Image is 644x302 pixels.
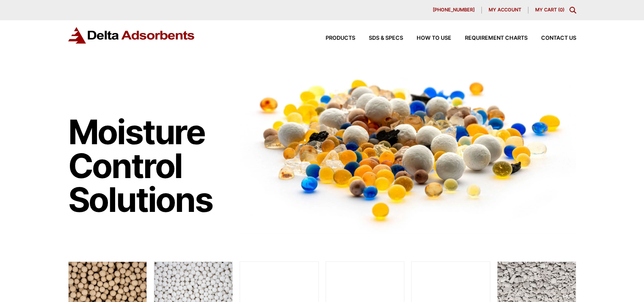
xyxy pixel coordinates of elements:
a: How to Use [403,36,451,41]
a: Contact Us [528,36,576,41]
a: Products [312,36,355,41]
h1: Moisture Control Solutions [68,115,232,217]
span: Products [326,36,355,41]
span: [PHONE_NUMBER] [433,8,475,12]
span: My account [489,8,521,12]
a: My account [482,7,528,14]
a: Requirement Charts [451,36,528,41]
span: Contact Us [541,36,576,41]
a: My Cart (0) [535,7,564,13]
div: Toggle Modal Content [569,7,576,14]
span: Requirement Charts [465,36,528,41]
a: [PHONE_NUMBER] [426,7,482,14]
span: How to Use [417,36,451,41]
span: 0 [560,7,563,13]
a: SDS & SPECS [355,36,403,41]
img: Image [240,64,576,234]
span: SDS & SPECS [369,36,403,41]
img: Delta Adsorbents [68,27,195,44]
